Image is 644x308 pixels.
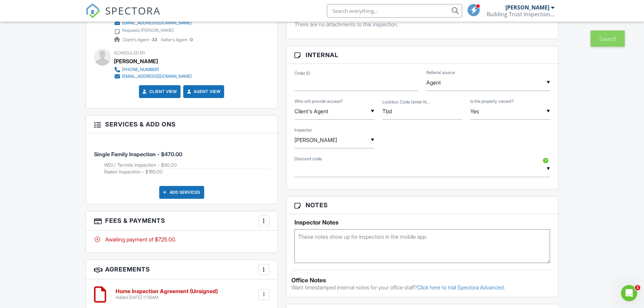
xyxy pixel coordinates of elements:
[291,284,553,291] p: Want timestamped internal notes for your office staff?
[635,285,640,290] span: 1
[327,4,462,18] input: Search everything...
[104,168,269,175] li: Add on: Radon Inspection
[122,74,192,79] div: [EMAIL_ADDRESS][DOMAIN_NAME]
[114,50,145,55] span: Scheduled By
[382,99,429,105] label: Lockbox Code (enter NA if unknown)
[122,28,174,33] div: Requests [PERSON_NAME]
[141,88,177,95] a: Client View
[487,11,554,18] div: Building Trust Inspections, LLC
[86,211,278,231] h3: Fees & Payments
[621,285,637,301] iframe: Intercom live chat
[86,260,278,279] h3: Agreements
[94,236,269,243] div: Awaiting payment of $725.00.
[116,288,218,294] h6: Home Inspection Agreement (Unsigned)
[186,88,220,95] a: Agent View
[382,103,462,120] input: Lockbox Code (enter NA if unknown)
[104,162,269,169] li: Add on: WDI / Termite Inspection
[159,186,204,199] div: Add Services
[161,37,193,42] span: Seller's Agent -
[116,288,218,300] a: Home Inspection Agreement (Unsigned) Added [DATE] 11:56AM
[114,56,158,66] div: [PERSON_NAME]
[105,3,161,18] span: SPECTORA
[417,284,505,291] a: Click here to trial Spectora Advanced.
[122,67,159,72] div: [PHONE_NUMBER]
[470,98,514,104] label: Is the property vacant?
[86,3,100,18] img: The Best Home Inspection Software - Spectora
[286,196,558,214] h3: Notes
[114,66,192,73] a: [PHONE_NUMBER]
[291,277,553,284] div: Office Notes
[86,9,161,23] a: SPECTORA
[294,219,550,226] h5: Inspector Notes
[294,127,312,133] label: Inspector
[114,73,192,80] a: [EMAIL_ADDRESS][DOMAIN_NAME]
[190,37,193,42] strong: 0
[116,295,218,300] div: Added [DATE] 11:56AM
[591,30,625,47] div: Saved!
[86,116,278,133] h3: Services & Add ons
[505,4,549,11] div: [PERSON_NAME]
[122,37,158,42] span: Client's Agent -
[294,98,343,104] label: Who will provide access?
[426,70,455,76] label: Referral source
[286,46,558,64] h3: Internal
[152,37,157,42] strong: 33
[94,151,182,158] span: Single Family Inspection - $470.00
[294,156,322,162] label: Discount code
[294,70,310,76] label: Order ID
[94,138,269,181] li: Service: Single Family Inspection
[294,21,550,28] p: There are no attachments to this inspection.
